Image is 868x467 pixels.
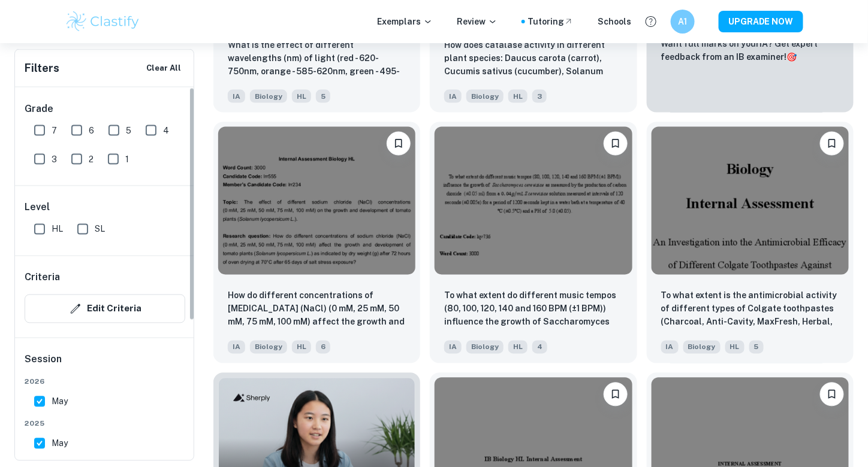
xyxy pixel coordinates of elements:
[604,132,628,156] button: Bookmark
[25,377,185,387] span: 2026
[213,122,420,363] a: BookmarkHow do different concentrations of sodium chloride (NaCl) (0 mM, 25 mM, 50 mM, 75 mM, 100...
[676,15,690,28] h6: A1
[52,437,68,450] span: May
[52,153,57,166] span: 3
[89,124,94,137] span: 6
[671,10,695,34] button: A1
[508,90,528,103] span: HL
[719,11,803,32] button: UPGRADE NOW
[25,419,185,429] span: 2025
[65,10,141,34] img: Clastify logo
[25,353,185,377] h6: Session
[457,15,498,28] p: Review
[228,90,245,103] span: IA
[661,37,839,63] p: Want full marks on your IA ? Get expert feedback from an IB examiner!
[25,102,185,116] h6: Grade
[143,59,184,77] button: Clear All
[316,90,330,103] span: 5
[125,153,129,166] span: 1
[532,90,547,103] span: 3
[444,289,622,330] p: To what extent do different music tempos (80, 100, 120, 140 and 160 BPM (±1 BPM)) influence the g...
[444,341,462,354] span: IA
[598,15,631,28] a: Schools
[683,341,721,354] span: Biology
[661,341,679,354] span: IA
[652,127,849,275] img: Biology IA example thumbnail: To what extent is the antimicrobial acti
[377,15,433,28] p: Exemplars
[604,383,628,407] button: Bookmark
[218,127,415,275] img: Biology IA example thumbnail: How do different concentrations of sodiu
[52,124,57,137] span: 7
[250,341,287,354] span: Biology
[466,341,504,354] span: Biology
[316,341,330,354] span: 6
[25,60,59,77] h6: Filters
[661,289,839,330] p: To what extent is the antimicrobial activity of different types of Colgate toothpastes (Charcoal,...
[466,90,504,103] span: Biology
[25,201,185,215] h6: Level
[387,132,411,156] button: Bookmark
[435,127,632,275] img: Biology IA example thumbnail: To what extent do different music tempos
[292,341,311,354] span: HL
[52,395,68,408] span: May
[444,90,462,103] span: IA
[725,341,745,354] span: HL
[292,90,311,103] span: HL
[89,153,94,166] span: 2
[641,11,661,32] button: Help and Feedback
[228,341,245,354] span: IA
[820,383,844,407] button: Bookmark
[228,38,406,79] p: What is the effect of different wavelengths (nm) of light (red - 620-750nm, orange - 585-620nm, g...
[52,223,63,236] span: HL
[820,132,844,156] button: Bookmark
[25,295,185,323] button: Edit Criteria
[228,289,406,330] p: How do different concentrations of sodium chloride (NaCl) (0 mM, 25 mM, 50 mM, 75 mM, 100 mM) aff...
[163,124,169,137] span: 4
[532,341,547,354] span: 4
[508,341,528,354] span: HL
[430,122,637,363] a: BookmarkTo what extent do different music tempos (80, 100, 120, 140 and 160 BPM (±1 BPM)) influen...
[444,38,622,79] p: How does catalase activity in different plant species: Daucus carota (carrot), Cucumis sativus (c...
[126,124,131,137] span: 5
[749,341,764,354] span: 5
[787,52,797,62] span: 🎯
[647,122,854,363] a: BookmarkTo what extent is the antimicrobial activity of different types of Colgate toothpastes (C...
[250,90,287,103] span: Biology
[95,223,105,236] span: SL
[528,15,574,28] a: Tutoring
[25,271,60,285] h6: Criteria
